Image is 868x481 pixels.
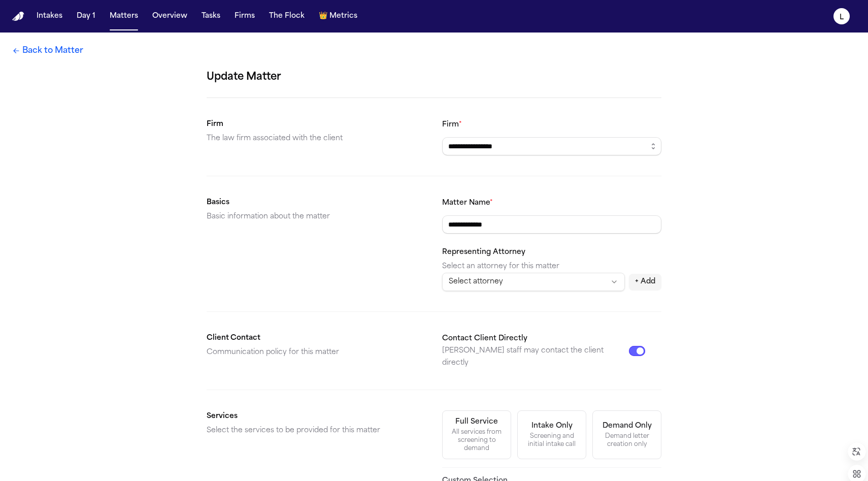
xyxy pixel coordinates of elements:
button: Full ServiceAll services from screening to demand [442,410,511,459]
h2: Basics [207,197,426,209]
button: + Add [629,274,661,290]
h2: Firm [207,118,426,131]
label: Firm [442,121,462,129]
input: Select a firm [442,137,661,155]
div: Full Service [455,417,498,427]
h2: Client Contact [207,332,426,344]
button: Demand OnlyDemand letter creation only [592,410,661,459]
div: Demand letter creation only [599,432,655,448]
button: Intake OnlyScreening and initial intake call [517,410,586,459]
button: Firms [230,7,259,25]
p: Basic information about the matter [207,211,426,223]
label: Contact Client Directly [442,335,527,342]
p: Select the services to be provided for this matter [207,425,426,437]
button: Tasks [197,7,224,25]
button: Select attorney [442,273,625,291]
a: Back to Matter [12,45,83,57]
div: Intake Only [531,421,573,431]
label: Representing Attorney [442,248,525,256]
img: Finch Logo [12,12,24,21]
div: All services from screening to demand [449,428,505,453]
span: crown [319,11,327,21]
button: Day 1 [73,7,99,25]
a: Home [12,12,24,21]
label: Matter Name [442,199,493,207]
button: crownMetrics [315,7,361,25]
button: The Flock [265,7,309,25]
p: Communication policy for this matter [207,346,426,359]
h2: Services [207,410,426,423]
div: Demand Only [603,421,652,431]
button: Overview [148,7,191,25]
p: Select an attorney for this matter [442,261,661,273]
p: The law firm associated with the client [207,133,426,145]
div: Screening and initial intake call [524,432,580,448]
span: Metrics [329,11,357,21]
text: L [840,14,844,21]
p: [PERSON_NAME] staff may contact the client directly [442,345,629,369]
button: Intakes [32,7,66,25]
button: Matters [106,7,142,25]
h1: Update Matter [207,69,661,85]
